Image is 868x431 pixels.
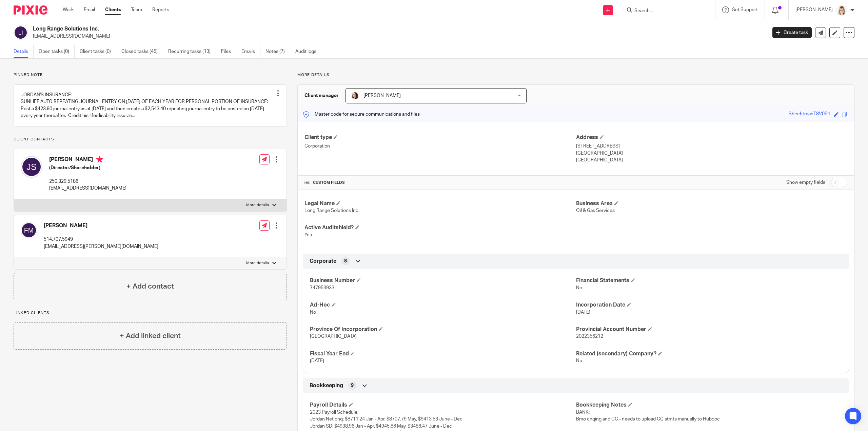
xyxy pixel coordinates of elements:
span: [DATE] [576,310,590,315]
a: Email [84,6,95,13]
h4: Financial Statements [576,277,842,284]
p: [GEOGRAPHIC_DATA] [576,157,847,163]
img: svg%3E [14,25,28,40]
a: Reports [152,6,169,13]
p: Client contacts [14,137,287,142]
h4: Province Of Incorporation [310,326,576,333]
p: Linked clients [14,310,287,316]
img: svg%3E [21,222,37,238]
h4: Fiscal Year End [310,350,576,357]
input: Search [634,8,695,14]
h4: + Add contact [126,281,174,292]
span: No [310,310,316,315]
span: Oil & Gas Services [576,208,615,213]
p: [STREET_ADDRESS] [576,143,847,150]
p: [PERSON_NAME] [795,6,833,13]
h2: Long Range Solutions Inc. [33,25,616,33]
span: 747953933 [310,286,334,290]
h4: Address [576,134,847,141]
a: Audit logs [295,45,321,58]
span: BANK: [576,410,842,423]
p: More details [246,202,269,208]
h4: [PERSON_NAME] [44,222,158,229]
h4: + Add linked client [120,331,181,341]
h4: Incorporation Date [576,301,842,309]
i: Primary [96,156,103,163]
a: Details [14,45,34,58]
p: [GEOGRAPHIC_DATA] [576,150,847,157]
p: 250.329.5186 [49,178,126,185]
a: Open tasks (0) [39,45,75,58]
a: Create task [772,27,812,38]
span: Long Range Solutions Inc. [304,208,359,213]
span: Corporate [310,258,336,265]
h4: Payroll Details [310,401,576,409]
span: [PERSON_NAME] [363,93,401,98]
a: Team [131,6,142,13]
label: Show empty fields [786,179,825,186]
p: More details [297,72,854,78]
a: Work [63,6,74,13]
h4: [PERSON_NAME] [49,156,126,164]
p: [EMAIL_ADDRESS][DOMAIN_NAME] [33,33,762,40]
h4: Client type [304,134,576,141]
h3: Client manager [304,92,339,99]
a: Closed tasks (45) [121,45,163,58]
h4: Business Number [310,277,576,284]
p: [EMAIL_ADDRESS][PERSON_NAME][DOMAIN_NAME] [44,243,158,250]
a: Emails [241,45,260,58]
span: 2022356212 [576,334,603,339]
span: [DATE] [310,358,324,363]
h4: Related (secondary) Company? [576,350,842,357]
h4: Ad-Hoc [310,301,576,309]
p: Jordan SD: $4938.96 Jan - Apr, $4945.86 May, $3486.47 June - Dec [310,423,576,430]
a: Client tasks (0) [80,45,116,58]
span: 9 [351,382,354,389]
p: [EMAIL_ADDRESS][DOMAIN_NAME] [49,185,126,192]
h5: (Director/Shareholder) [49,164,126,171]
span: Bookkeeping [310,382,343,389]
span: No [576,358,582,363]
img: svg%3E [21,156,42,178]
p: 514.707.5949 [44,236,158,243]
a: Recurring tasks (13) [168,45,216,58]
span: 8 [344,258,347,265]
div: ShechtmanT8V0P1 [789,111,830,118]
h4: Provincial Account Number [576,326,842,333]
p: Bmo chqing and CC - needs to upload CC stmts manually to Hubdoc [576,416,842,423]
a: Notes (7) [265,45,290,58]
h4: Bookkeeping Notes [576,401,842,409]
h4: Business Area [576,200,847,207]
h4: Legal Name [304,200,576,207]
span: No [576,286,582,290]
p: Master code for secure communications and files [303,111,420,118]
h4: Active Auditshield? [304,224,576,231]
p: Jordan Net chq: $8711.24 Jan - Apr, $8707.79 May, $9413.53 June - Dec [310,416,576,423]
span: Yes [304,233,312,237]
img: Kelsey%20Website-compressed%20Resized.jpg [351,92,359,100]
p: More details [246,260,269,266]
p: Pinned note [14,72,287,78]
h4: CUSTOM FIELDS [304,180,576,185]
img: Tayler%20Headshot%20Compressed%20Resized%202.jpg [836,5,847,16]
img: Pixie [14,5,47,15]
span: Get Support [732,7,758,12]
a: Clients [105,6,121,13]
a: Files [221,45,236,58]
p: Corporation [304,143,576,150]
span: [GEOGRAPHIC_DATA] [310,334,357,339]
